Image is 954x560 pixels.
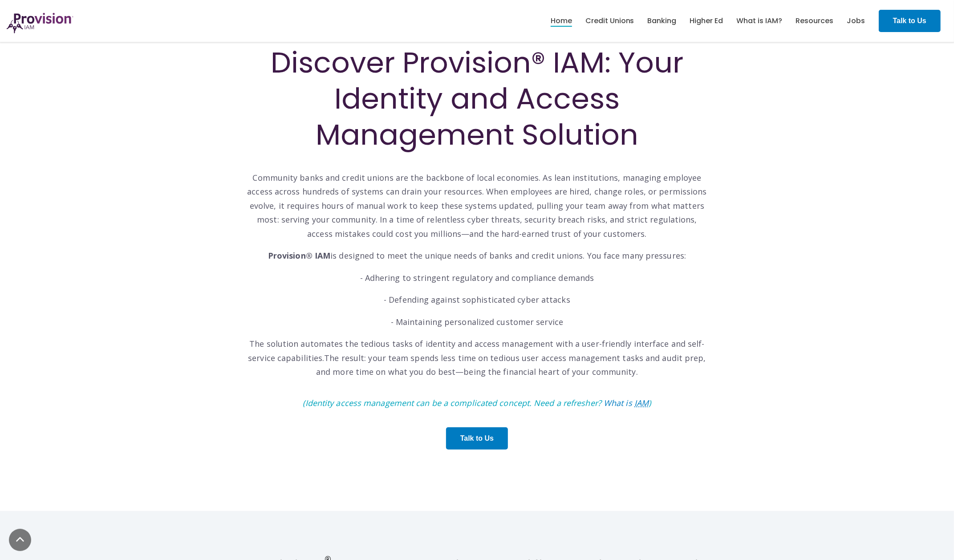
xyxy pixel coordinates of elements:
a: Credit Unions [585,13,634,28]
nav: menu [544,7,872,35]
p: - Defending against sophisticated cyber attacks [246,293,709,307]
span: The solution automates the tedious tasks of identity and access management with a user-friendly i... [248,338,705,363]
strong: Talk to Us [893,17,926,24]
a: Banking [648,13,677,28]
p: is designed to meet the unique needs of banks and credit unions. You face many pressures: [246,249,709,263]
img: ProvisionIAM-Logo-Purple [7,13,73,33]
span: The result: your team spends less time on tedious user access management tasks and audit prep, an... [316,353,706,377]
i: (Identity access management can be a complicated concept. Need a refresher? ) [303,398,651,408]
a: Talk to Us [879,10,941,32]
a: Home [551,13,572,28]
strong: Provision® IAM [268,250,330,261]
a: What isIAM [604,398,649,408]
a: Resources [796,13,834,28]
p: Community banks and credit unions are the backbone of local economies. As lean institutions, mana... [246,157,709,241]
strong: Talk to Us [460,434,494,442]
h1: Discover Provision® IAM: Your Identity and Access Management Solution [246,45,709,153]
abbr: Identity Access Management [634,398,649,408]
p: - Adhering to stringent regulatory and compliance demands [246,271,709,285]
a: Higher Ed [690,13,723,28]
p: - Maintaining personalized customer service [246,315,709,329]
a: Jobs [847,13,865,28]
a: Talk to Us [446,427,508,450]
a: What is IAM? [737,13,783,28]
